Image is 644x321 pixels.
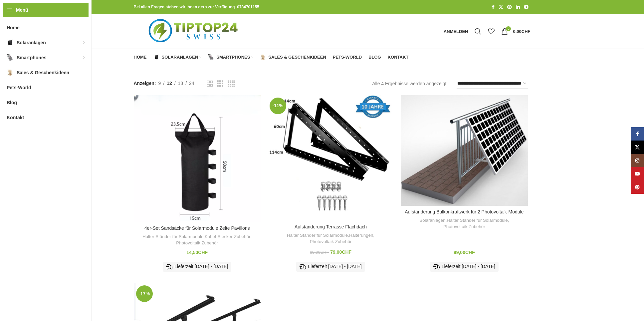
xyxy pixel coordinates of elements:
[260,54,266,60] img: Sales & Geschenkideen
[144,225,250,231] a: 4er-Set Sandsäcke für Solarmodule Zelte Pavillons
[153,51,202,64] a: Solaranlagen
[522,29,531,34] span: CHF
[7,22,20,34] span: Home
[208,51,253,64] a: Smartphones
[134,95,261,222] a: 4er-Set Sandsäcke für Solarmodule Zelte Pavillons
[134,80,156,87] span: Anzeigen
[404,217,524,230] div: , ,
[444,29,468,34] span: Anmelden
[631,127,644,141] a: Facebook Social Link
[368,51,381,64] a: Blog
[388,51,409,64] a: Kontakt
[162,55,198,60] span: Solaranlagen
[287,232,348,239] a: Halter Ständer für Solarmodule
[447,217,508,224] a: Halter Ständer für Solarmodule
[16,6,28,14] span: Menü
[134,14,255,49] img: Tiptop24 Nachhaltige & Faire Produkte
[136,285,153,302] span: -17%
[295,224,367,229] a: Aufständerung Terrasse Flachdach
[137,234,257,246] div: , ,
[134,5,259,9] strong: Bei allen Fragen stehen wir Ihnen gern zur Verfügung. 0784701155
[296,262,365,272] div: Lieferzeit [DATE] - [DATE]
[142,234,203,240] a: Halter Ständer für Solarmodule
[216,55,250,60] span: Smartphones
[490,3,497,12] a: Facebook Social Link
[349,232,373,239] a: Halterungen
[208,54,214,60] img: Smartphones
[163,262,231,272] div: Lieferzeit [DATE] - [DATE]
[158,81,161,86] span: 9
[207,80,213,88] a: Rasteransicht 2
[7,39,13,46] img: Solaranlagen
[506,26,511,31] span: 0
[17,52,46,64] span: Smartphones
[372,80,446,87] p: Alle 4 Ergebnisse werden angezeigt
[176,80,186,87] a: 18
[505,3,514,12] a: Pinterest Social Link
[217,80,223,88] a: Rasteransicht 3
[457,79,528,89] select: Shop-Reihenfolge
[153,54,159,60] img: Solaranlagen
[513,29,530,34] bdi: 0,00
[134,28,255,34] a: Logo der Website
[130,51,412,64] div: Hauptnavigation
[498,25,534,38] a: 0 0,00CHF
[7,82,31,94] span: Pets-World
[271,232,391,245] div: , ,
[522,3,531,12] a: Telegram Social Link
[419,217,445,224] a: Solaranlagen
[187,80,197,87] a: 24
[178,81,183,86] span: 18
[134,55,147,60] span: Home
[388,55,409,60] span: Kontakt
[228,80,235,88] a: Rasteransicht 4
[631,180,644,194] a: Pinterest Social Link
[156,80,163,87] a: 9
[7,69,13,76] img: Sales & Geschenkideen
[134,51,147,64] a: Home
[465,250,475,255] span: CHF
[471,25,485,38] a: Suche
[454,250,475,255] bdi: 89,00
[631,154,644,167] a: Instagram Social Link
[342,249,351,255] span: CHF
[7,97,17,109] span: Blog
[260,51,326,64] a: Sales & Geschenkideen
[267,95,394,221] a: Aufständerung Terrasse Flachdach
[430,262,499,272] div: Lieferzeit [DATE] - [DATE]
[164,80,174,87] a: 12
[310,239,352,245] a: Photovoltaik Zubehör
[167,81,172,86] span: 12
[320,250,329,255] span: CHF
[514,3,522,12] a: LinkedIn Social Link
[485,25,498,38] div: Meine Wunschliste
[189,81,194,86] span: 24
[186,250,208,255] bdi: 14,50
[333,51,362,64] a: Pets-World
[270,98,286,114] span: -11%
[631,167,644,180] a: YouTube Social Link
[368,55,381,60] span: Blog
[17,37,46,49] span: Solaranlagen
[497,3,505,12] a: X Social Link
[405,209,524,214] a: Aufständerung Balkonkraftwerk für 2 Photovoltaik-Module
[330,249,351,255] bdi: 79,00
[176,240,218,246] a: Photovoltaik Zubehör
[440,25,472,38] a: Anmelden
[443,224,485,230] a: Photovoltaik Zubehör
[205,234,250,240] a: Kabel-Stecker-Zubehör
[401,95,528,206] a: Aufständerung Balkonkraftwerk für 2 Photovoltaik-Module
[7,112,24,124] span: Kontakt
[198,250,208,255] span: CHF
[310,250,329,255] bdi: 89,00
[268,55,326,60] span: Sales & Geschenkideen
[631,141,644,154] a: X Social Link
[333,55,362,60] span: Pets-World
[17,67,69,79] span: Sales & Geschenkideen
[7,54,13,61] img: Smartphones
